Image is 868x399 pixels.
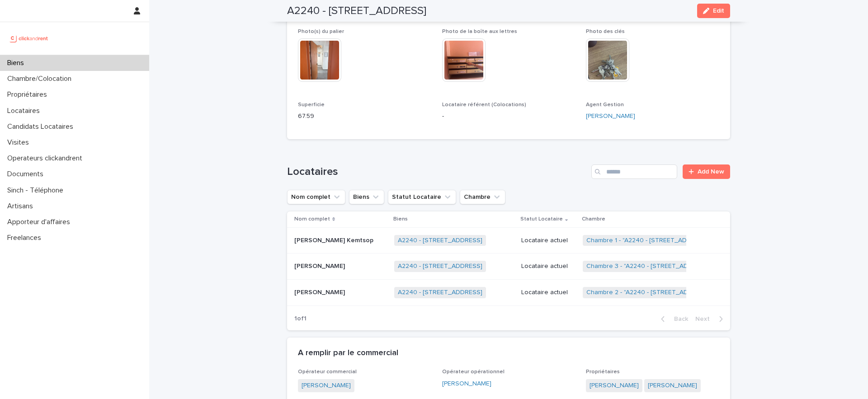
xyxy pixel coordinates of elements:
[7,29,51,47] img: UCB0brd3T0yccxBKYDjQ
[586,237,711,244] a: Chambre 1 - "A2240 - [STREET_ADDRESS]"
[460,190,505,204] button: Chambre
[393,214,408,224] p: Biens
[648,381,697,390] a: [PERSON_NAME]
[287,253,730,280] tr: [PERSON_NAME][PERSON_NAME] A2240 - [STREET_ADDRESS] Locataire actuelChambre 3 - "A2240 - [STREET_...
[692,315,730,323] button: Next
[4,186,71,195] p: Sinch - Téléphone
[302,381,351,390] a: [PERSON_NAME]
[683,164,730,179] a: Add New
[590,381,639,390] a: [PERSON_NAME]
[388,190,456,204] button: Statut Locataire
[586,289,712,296] a: Chambre 2 - "A2240 - [STREET_ADDRESS]"
[4,75,79,83] p: Chambre/Colocation
[4,202,40,211] p: Artisans
[287,5,426,18] h2: A2240 - [STREET_ADDRESS]
[695,316,715,322] span: Next
[586,263,712,270] a: Chambre 3 - "A2240 - [STREET_ADDRESS]"
[287,165,588,178] h1: Locataires
[4,218,77,226] p: Apporteur d'affaires
[287,227,730,253] tr: [PERSON_NAME] Kemtsop[PERSON_NAME] Kemtsop A2240 - [STREET_ADDRESS] Locataire actuelChambre 1 - "...
[398,237,482,244] a: A2240 - [STREET_ADDRESS]
[586,112,635,121] a: [PERSON_NAME]
[4,90,54,99] p: Propriétaires
[586,102,624,108] span: Agent Gestion
[398,289,482,296] a: A2240 - [STREET_ADDRESS]
[4,234,48,242] p: Freelances
[287,280,730,306] tr: [PERSON_NAME][PERSON_NAME] A2240 - [STREET_ADDRESS] Locataire actuelChambre 2 - "A2240 - [STREET_...
[349,190,384,204] button: Biens
[298,29,344,34] span: Photo(s) du palier
[298,369,357,375] span: Opérateur commercial
[713,8,724,14] span: Edit
[294,287,347,296] p: [PERSON_NAME]
[654,315,692,323] button: Back
[294,261,347,270] p: [PERSON_NAME]
[294,235,375,244] p: [PERSON_NAME] Kemtsop
[298,112,431,121] p: 67.59
[287,190,345,204] button: Nom complet
[4,107,47,115] p: Locataires
[4,59,31,67] p: Biens
[294,214,330,224] p: Nom complet
[586,29,625,34] span: Photo des clés
[298,102,325,108] span: Superficie
[442,112,576,121] p: -
[521,263,576,270] p: Locataire actuel
[442,379,491,389] a: [PERSON_NAME]
[4,154,90,163] p: Operateurs clickandrent
[669,316,688,322] span: Back
[4,122,80,131] p: Candidats Locataires
[298,348,398,358] h2: A remplir par le commercial
[521,289,576,296] p: Locataire actuel
[582,214,605,224] p: Chambre
[4,170,51,178] p: Documents
[4,138,36,147] p: Visites
[398,263,482,270] a: A2240 - [STREET_ADDRESS]
[520,214,563,224] p: Statut Locataire
[591,164,677,179] input: Search
[521,237,576,244] p: Locataire actuel
[442,102,526,108] span: Locataire référent (Colocations)
[586,369,620,375] span: Propriétaires
[287,308,314,330] p: 1 of 1
[442,29,517,34] span: Photo de la boîte aux lettres
[442,369,505,375] span: Opérateur opérationnel
[697,4,730,18] button: Edit
[698,169,724,175] span: Add New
